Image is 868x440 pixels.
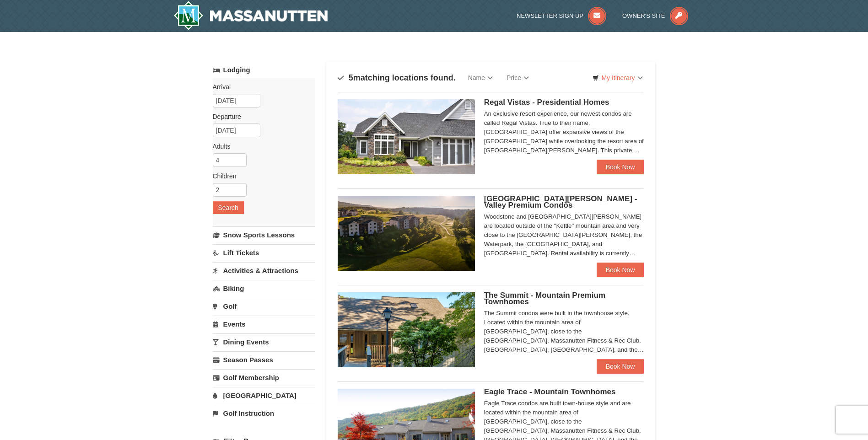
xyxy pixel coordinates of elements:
[213,316,315,333] a: Events
[213,82,308,91] label: Arrival
[173,1,328,30] a: Massanutten Resort
[597,263,644,277] a: Book Now
[597,359,644,374] a: Book Now
[484,194,637,209] span: [GEOGRAPHIC_DATA][PERSON_NAME] - Valley Premium Condos
[484,309,644,354] div: The Summit condos were built in the townhouse style. Located within the mountain area of [GEOGRAP...
[213,62,315,78] a: Lodging
[213,280,315,297] a: Biking
[213,369,315,386] a: Golf Membership
[213,201,244,214] button: Search
[338,99,475,174] img: 19218991-1-902409a9.jpg
[213,226,315,243] a: Snow Sports Lessons
[213,112,308,121] label: Departure
[597,160,644,174] a: Book Now
[213,172,308,181] label: Children
[484,212,644,258] div: Woodstone and [GEOGRAPHIC_DATA][PERSON_NAME] are located outside of the "Kettle" mountain area an...
[213,351,315,368] a: Season Passes
[213,244,315,261] a: Lift Tickets
[484,387,616,396] span: Eagle Trace - Mountain Townhomes
[484,291,605,306] span: The Summit - Mountain Premium Townhomes
[338,196,475,271] img: 19219041-4-ec11c166.jpg
[213,142,308,151] label: Adults
[587,71,648,85] a: My Itinerary
[213,262,315,279] a: Activities & Attractions
[213,298,315,315] a: Golf
[500,69,536,87] a: Price
[622,12,688,19] a: Owner's Site
[484,98,609,107] span: Regal Vistas - Presidential Homes
[213,387,315,404] a: [GEOGRAPHIC_DATA]
[622,12,665,19] span: Owner's Site
[484,109,644,155] div: An exclusive resort experience, our newest condos are called Regal Vistas. True to their name, [G...
[517,12,583,19] span: Newsletter Sign Up
[517,12,606,19] a: Newsletter Sign Up
[461,69,500,87] a: Name
[173,1,328,30] img: Massanutten Resort Logo
[338,292,475,367] img: 19219034-1-0eee7e00.jpg
[213,405,315,422] a: Golf Instruction
[213,333,315,350] a: Dining Events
